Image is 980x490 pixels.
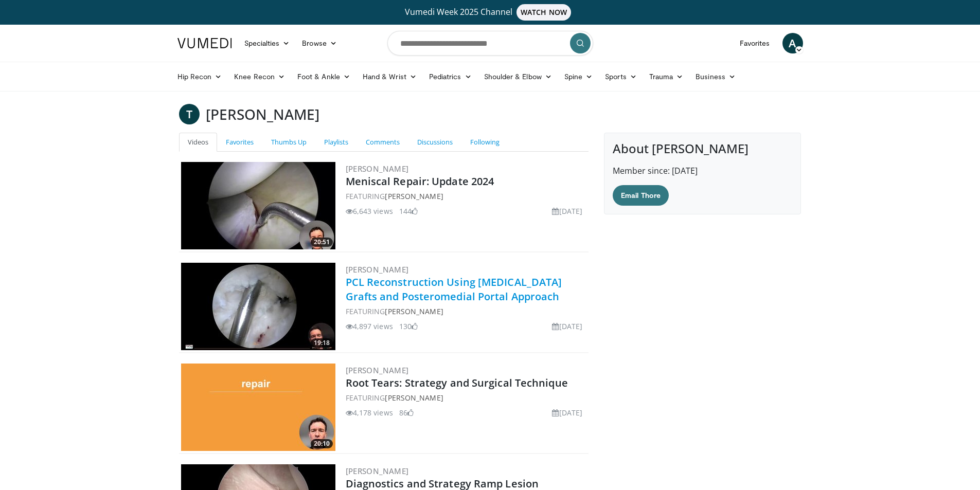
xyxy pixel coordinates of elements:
[206,104,319,124] h3: [PERSON_NAME]
[228,66,291,87] a: Knee Recon
[181,364,335,451] img: c4e7adc3-e1bb-45b8-8ec3-d6da9a633c9b.300x170_q85_crop-smart_upscale.jpg
[558,66,599,87] a: Spine
[346,392,587,403] div: FEATURING
[291,66,357,87] a: Foot & Ankle
[613,185,669,206] a: Email Thore
[181,162,335,249] a: 20:51
[399,407,414,418] li: 86
[179,4,801,21] a: Vumedi Week 2025 ChannelWATCH NOW
[399,321,418,332] li: 130
[552,206,582,216] li: [DATE]
[516,4,571,21] span: WATCH NOW
[385,393,443,403] a: [PERSON_NAME]
[346,407,393,418] li: 4,178 views
[179,133,217,152] a: Videos
[238,33,296,53] a: Specialties
[385,191,443,201] a: [PERSON_NAME]
[357,133,408,152] a: Comments
[552,407,582,418] li: [DATE]
[782,33,803,53] a: A
[315,133,357,152] a: Playlists
[171,66,228,87] a: Hip Recon
[181,162,335,249] img: 106a3a39-ec7f-4e65-a126-9a23cf1eacd5.300x170_q85_crop-smart_upscale.jpg
[346,321,393,332] li: 4,897 views
[399,206,418,216] li: 144
[177,38,232,48] img: VuMedi Logo
[599,66,643,87] a: Sports
[346,206,393,216] li: 6,643 views
[613,141,792,156] h4: About [PERSON_NAME]
[346,275,562,303] a: PCL Reconstruction Using [MEDICAL_DATA] Grafts and Posteromedial Portal Approach
[346,365,409,375] a: [PERSON_NAME]
[311,238,333,247] span: 20:51
[181,364,335,451] a: 20:10
[346,174,494,188] a: Meniscal Repair: Update 2024
[689,66,742,87] a: Business
[346,191,587,202] div: FEATURING
[385,306,443,316] a: [PERSON_NAME]
[613,165,792,177] p: Member since: [DATE]
[181,263,335,350] a: 19:18
[346,164,409,174] a: [PERSON_NAME]
[478,66,558,87] a: Shoulder & Elbow
[346,306,587,317] div: FEATURING
[552,321,582,332] li: [DATE]
[461,133,508,152] a: Following
[423,66,478,87] a: Pediatrics
[181,263,335,350] img: 0aff902d-d714-496f-8a3e-78ad31abca43.300x170_q85_crop-smart_upscale.jpg
[357,66,423,87] a: Hand & Wrist
[346,466,409,476] a: [PERSON_NAME]
[262,133,315,152] a: Thumbs Up
[387,31,593,56] input: Search topics, interventions
[217,133,262,152] a: Favorites
[734,33,776,53] a: Favorites
[643,66,690,87] a: Trauma
[346,376,568,390] a: Root Tears: Strategy and Surgical Technique
[311,439,333,448] span: 20:10
[311,338,333,348] span: 19:18
[296,33,343,53] a: Browse
[179,104,200,124] a: T
[346,264,409,275] a: [PERSON_NAME]
[408,133,461,152] a: Discussions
